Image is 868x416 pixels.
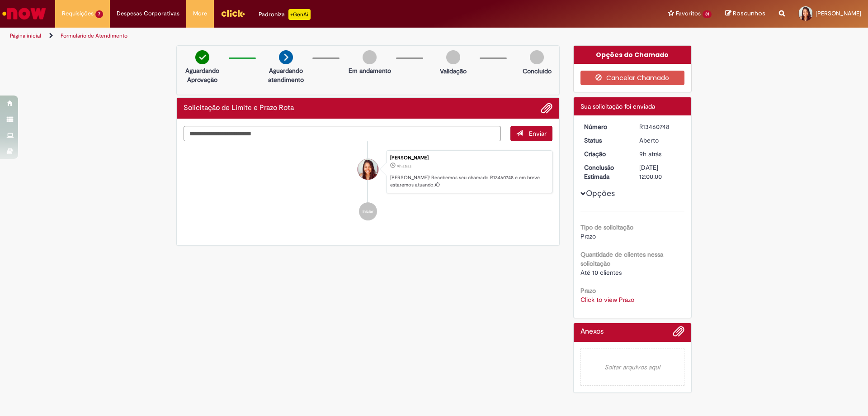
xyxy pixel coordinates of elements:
div: [DATE] 12:00:00 [639,163,681,181]
div: Padroniza [259,9,311,20]
time: 29/08/2025 08:29:56 [397,163,411,169]
div: R13460748 [639,122,681,131]
span: Favoritos [676,9,701,18]
dt: Conclusão Estimada [577,163,633,181]
div: Opções do Chamado [574,46,692,64]
time: 29/08/2025 08:29:56 [639,150,661,158]
span: Sua solicitação foi enviada [580,102,655,110]
a: Página inicial [10,32,41,39]
span: 31 [703,10,712,18]
h2: Anexos [580,328,604,336]
span: Prazo [580,232,596,240]
b: Quantidade de clientes nessa solicitação [580,250,663,268]
span: Até 10 clientes [580,268,622,277]
p: [PERSON_NAME]! Recebemos seu chamado R13460748 e em breve estaremos atuando. [390,174,547,188]
dt: Criação [577,149,633,158]
ul: Trilhas de página [7,28,572,44]
img: click_logo_yellow_360x200.png [221,6,245,20]
div: [PERSON_NAME] [390,155,547,161]
img: img-circle-grey.png [530,50,544,64]
button: Cancelar Chamado [580,71,685,85]
span: Enviar [529,129,547,138]
dt: Número [577,122,633,131]
div: Laura Da Silva Tobias [358,159,378,180]
span: Requisições [62,9,94,18]
p: Validação [440,67,467,76]
span: Despesas Corporativas [117,9,179,18]
p: Aguardando Aprovação [180,66,224,84]
textarea: Digite sua mensagem aqui... [184,126,501,141]
li: Laura Da Silva Tobias [184,150,552,194]
ul: Histórico de tíquete [184,141,552,230]
span: Rascunhos [733,9,765,18]
div: Aberto [639,136,681,145]
b: Tipo de solicitação [580,223,633,231]
span: 9h atrás [397,163,411,169]
em: Soltar arquivos aqui [580,349,685,386]
a: Click to view Prazo [580,296,634,304]
p: Em andamento [349,66,391,75]
dt: Status [577,136,633,145]
img: arrow-next.png [279,50,293,64]
button: Enviar [510,126,552,141]
span: 9h atrás [639,150,661,158]
img: ServiceNow [1,5,47,23]
span: More [193,9,207,18]
img: img-circle-grey.png [446,50,460,64]
button: Adicionar anexos [541,102,552,114]
h2: Solicitação de Limite e Prazo Rota Histórico de tíquete [184,104,294,112]
span: 7 [95,10,103,18]
img: img-circle-grey.png [363,50,377,64]
p: +GenAi [288,9,311,20]
div: 29/08/2025 08:29:56 [639,149,681,158]
b: Prazo [580,287,596,295]
img: check-circle-green.png [195,50,209,64]
button: Adicionar anexos [673,325,684,342]
a: Rascunhos [725,10,765,18]
p: Concluído [523,67,552,76]
span: [PERSON_NAME] [816,10,861,17]
a: Formulário de Atendimento [61,32,127,39]
p: Aguardando atendimento [264,66,308,84]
